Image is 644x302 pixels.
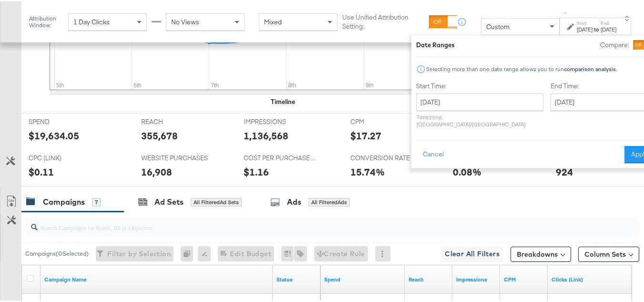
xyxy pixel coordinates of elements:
div: 7 [92,197,101,205]
span: Custom [486,21,510,30]
div: Timeline [271,96,295,105]
div: All Filtered Ads [308,197,350,205]
span: CPM [350,116,422,125]
span: REACH [141,116,213,125]
strong: to [593,24,601,31]
div: 0.08% [453,164,481,177]
div: Campaigns ( 0 Selected) [25,248,89,257]
div: Selecting more than one date range allows you to run . [426,64,617,71]
div: [DATE] [577,24,593,32]
button: Breakdowns [511,245,571,260]
button: Cancel [416,145,450,162]
a: Your campaign name. [44,274,269,282]
div: Attribution Window: [29,14,63,27]
a: The number of people your ad was served to. [409,274,449,282]
div: Campaigns [43,195,85,206]
label: Start: [577,19,593,25]
span: CPC (LINK) [29,152,100,161]
span: 1 Day Clicks [73,16,110,25]
div: $19,634.05 [29,127,79,141]
a: The number of clicks on links appearing on your ad or Page that direct people to your sites off F... [552,274,639,282]
label: Start Time: [416,80,543,89]
label: Use Unified Attribution Setting: [342,11,425,29]
div: $17.27 [350,127,381,141]
span: SPEND [29,116,100,125]
div: $1.16 [244,164,269,177]
div: Date Ranges [416,39,455,48]
button: Column Sets [578,245,639,260]
span: No Views [171,16,199,25]
div: 1,136,568 [244,127,288,141]
strong: comparison analysis [564,64,616,71]
button: Clear All Filters [441,245,503,260]
div: $0.11 [29,164,54,177]
div: 355,678 [141,127,178,141]
span: WEBSITE PURCHASES [141,152,213,161]
a: The number of times your ad was served. On mobile apps an ad is counted as served the first time ... [456,274,496,282]
div: 16,908 [141,164,172,177]
span: IMPRESSIONS [244,116,315,125]
div: 924 [556,164,573,177]
label: Compare: [600,39,629,48]
p: Timezone: [GEOGRAPHIC_DATA]/[GEOGRAPHIC_DATA] [416,112,543,126]
label: End: [601,19,616,25]
a: The total amount spent to date. [324,274,401,282]
input: Search Campaigns by Name, ID or Objective [38,213,585,231]
div: All Filtered Ad Sets [191,197,242,205]
span: CONVERSION RATE [350,152,422,161]
div: 0 [181,245,198,260]
div: 15.74% [350,164,385,177]
span: Clear All Filters [445,247,500,259]
div: [DATE] [601,24,616,32]
span: COST PER PURCHASE (WEBSITE EVENTS) [244,152,315,161]
a: The average cost you've paid to have 1,000 impressions of your ad. [504,274,544,282]
div: Ads [287,195,301,206]
span: ↑ [561,10,570,13]
a: Shows the current state of your Ad Campaign. [276,274,317,282]
div: Ad Sets [154,195,184,206]
span: Mixed [264,16,282,25]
